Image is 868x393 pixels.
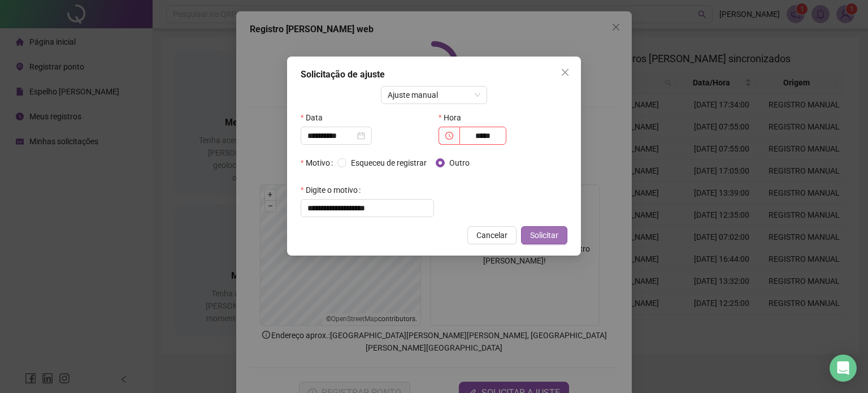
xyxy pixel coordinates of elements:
[521,226,567,244] button: Solicitar
[445,157,474,169] span: Outro
[439,109,468,127] label: Hora
[467,226,517,244] button: Cancelar
[530,229,558,241] span: Solicitar
[445,132,453,140] span: clock-circle
[301,154,337,172] label: Motivo
[388,87,481,103] span: Ajuste manual
[301,68,567,81] div: Solicitação de ajuste
[346,157,431,169] span: Esqueceu de registrar
[301,181,365,199] label: Digite o motivo
[301,109,330,127] label: Data
[561,68,570,77] span: close
[556,63,574,81] button: Close
[476,229,507,241] span: Cancelar
[830,355,857,382] div: Open Intercom Messenger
